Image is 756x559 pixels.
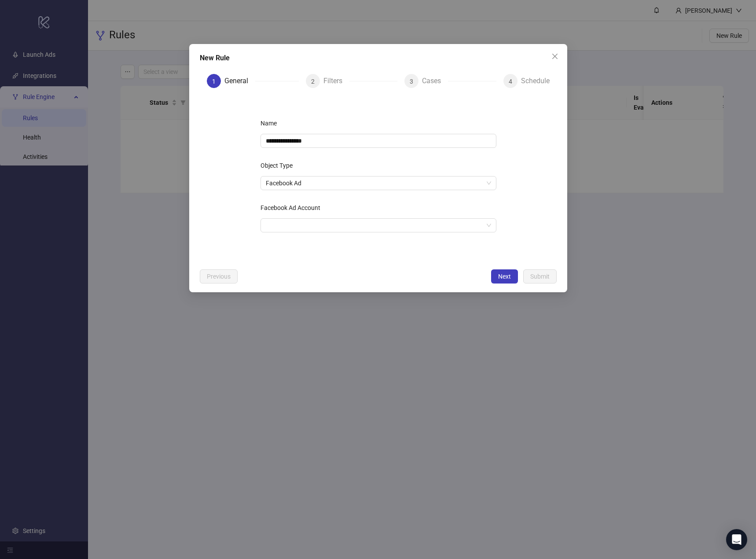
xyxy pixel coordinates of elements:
label: Name [260,116,282,130]
button: Previous [200,269,238,283]
span: Next [498,273,511,280]
div: Cases [422,74,448,88]
div: Open Intercom Messenger [726,529,747,550]
div: Filters [323,74,349,88]
span: 3 [410,78,413,85]
span: 2 [311,78,314,85]
button: Next [491,269,518,283]
input: Name [260,134,496,148]
span: Facebook Ad [265,177,491,190]
div: New Rule [200,53,557,63]
label: Object Type [260,158,298,173]
button: Close [548,49,562,63]
span: 1 [212,78,216,85]
span: close [551,53,558,60]
span: 4 [509,78,512,85]
input: Facebook Ad Account [265,219,483,232]
label: Facebook Ad Account [260,201,326,215]
div: General [224,74,255,88]
button: Submit [523,269,557,283]
div: Schedule [521,74,550,88]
